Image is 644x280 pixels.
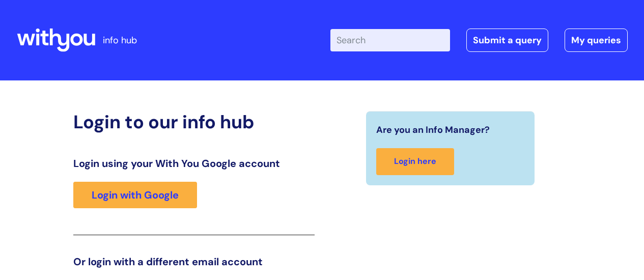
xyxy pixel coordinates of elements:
[73,111,315,133] h2: Login to our info hub
[466,29,548,52] a: Submit a query
[103,32,137,48] p: info hub
[376,148,454,175] a: Login here
[73,256,315,268] h3: Or login with a different email account
[565,29,628,52] a: My queries
[73,182,197,208] a: Login with Google
[330,29,450,51] input: Search
[73,157,315,170] h3: Login using your With You Google account
[376,122,490,138] span: Are you an Info Manager?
